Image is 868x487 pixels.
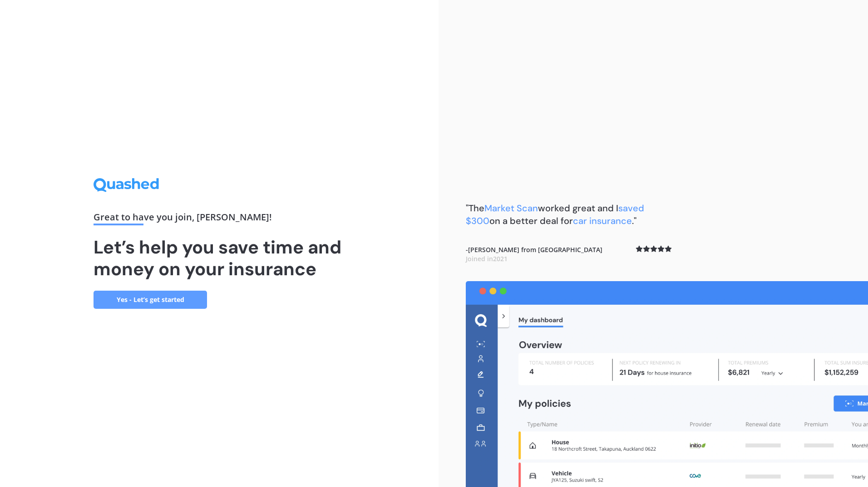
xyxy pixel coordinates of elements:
span: Market Scan [484,202,538,214]
span: car insurance [573,215,632,227]
h1: Let’s help you save time and money on your insurance [94,236,345,280]
div: Great to have you join , [PERSON_NAME] ! [94,213,345,225]
b: - [PERSON_NAME] from [GEOGRAPHIC_DATA] [466,245,602,263]
b: "The worked great and I on a better deal for ." [466,202,644,227]
span: Joined in 2021 [466,254,508,263]
span: saved $300 [466,202,644,227]
img: dashboard.webp [466,281,868,487]
a: Yes - Let’s get started [94,291,207,309]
